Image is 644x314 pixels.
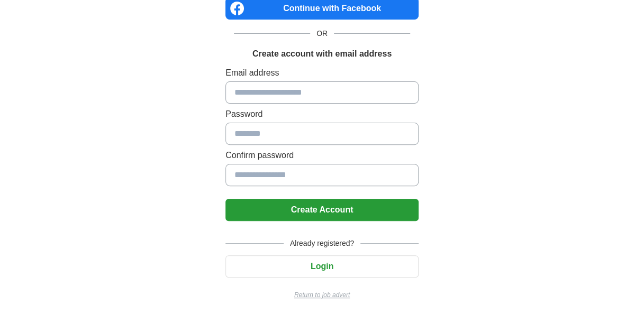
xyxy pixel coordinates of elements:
span: Already registered? [284,238,360,249]
label: Email address [225,67,419,79]
label: Confirm password [225,149,419,162]
label: Password [225,108,419,121]
a: Return to job advert [225,290,419,300]
span: OR [310,28,334,39]
h1: Create account with email address [252,48,392,60]
a: Login [225,262,419,271]
button: Login [225,255,419,278]
button: Create Account [225,199,419,221]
